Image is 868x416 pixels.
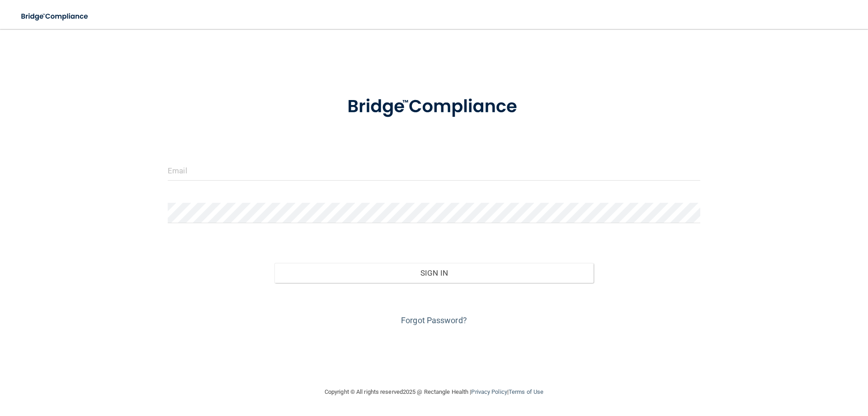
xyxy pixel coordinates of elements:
[471,388,507,395] a: Privacy Policy
[401,316,467,325] a: Forgot Password?
[274,263,594,283] button: Sign In
[329,83,539,130] img: bridge_compliance_login_screen.278c3ca4.svg
[14,7,97,26] img: bridge_compliance_login_screen.278c3ca4.svg
[168,160,700,181] input: Email
[269,378,599,406] div: Copyright © All rights reserved 2025 @ Rectangle Health | |
[509,388,543,395] a: Terms of Use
